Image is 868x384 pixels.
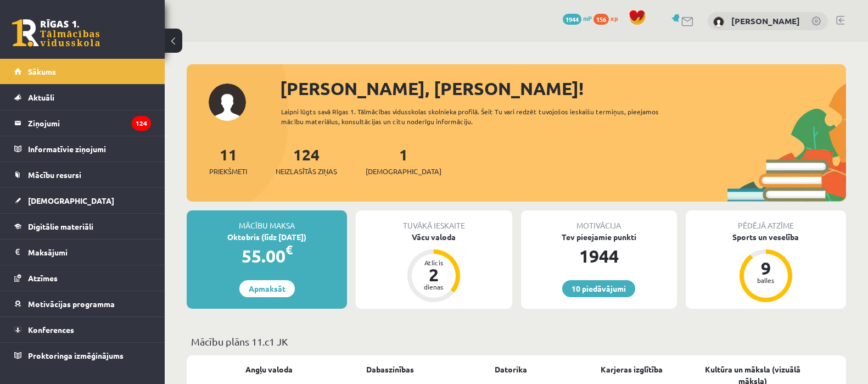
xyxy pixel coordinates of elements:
[521,210,677,231] div: Motivācija
[562,280,635,297] a: 10 piedāvājumi
[686,231,846,243] div: Sports un veselība
[417,283,450,290] div: dienas
[593,14,609,25] span: 156
[14,291,151,316] a: Motivācijas programma
[14,317,151,342] a: Konferences
[601,364,663,375] a: Karjeras izglītība
[521,243,677,269] div: 1944
[28,350,124,360] span: Proktoringa izmēģinājums
[417,259,450,266] div: Atlicis
[749,259,782,277] div: 9
[14,214,151,239] a: Digitālie materiāli
[132,116,151,131] i: 124
[495,364,527,375] a: Datorika
[14,343,151,368] a: Proktoringa izmēģinājums
[239,280,295,297] a: Apmaksāt
[417,266,450,283] div: 2
[187,231,347,243] div: Oktobris (līdz [DATE])
[187,243,347,269] div: 55.00
[28,240,151,265] legend: Maksājumi
[366,144,441,177] a: 1[DEMOGRAPHIC_DATA]
[28,221,93,231] span: Digitālie materiāli
[14,162,151,187] a: Mācību resursi
[686,231,846,304] a: Sports un veselība 9 balles
[356,210,512,231] div: Tuvākā ieskaite
[28,196,114,205] span: [DEMOGRAPHIC_DATA]
[187,210,347,231] div: Mācību maksa
[749,277,782,283] div: balles
[28,325,74,335] span: Konferences
[611,14,618,23] span: xp
[276,144,337,177] a: 124Neizlasītās ziņas
[28,170,81,180] span: Mācību resursi
[285,242,293,258] span: €
[583,14,592,23] span: mP
[356,231,512,304] a: Vācu valoda Atlicis 2 dienas
[28,299,115,309] span: Motivācijas programma
[686,210,846,231] div: Pēdējā atzīme
[14,110,151,136] a: Ziņojumi124
[593,14,623,23] a: 156 xp
[245,364,293,375] a: Angļu valoda
[521,231,677,243] div: Tev pieejamie punkti
[12,19,100,47] a: Rīgas 1. Tālmācības vidusskola
[209,144,247,177] a: 11Priekšmeti
[14,188,151,213] a: [DEMOGRAPHIC_DATA]
[366,166,441,177] span: [DEMOGRAPHIC_DATA]
[366,364,414,375] a: Dabaszinības
[28,92,54,102] span: Aktuāli
[14,85,151,110] a: Aktuāli
[14,265,151,291] a: Atzīmes
[14,240,151,265] a: Maksājumi
[713,16,724,27] img: Ulrika Gabaliņa
[191,334,842,349] p: Mācību plāns 11.c1 JK
[731,15,800,26] a: [PERSON_NAME]
[28,136,151,162] legend: Informatīvie ziņojumi
[563,14,581,25] span: 1944
[280,75,846,102] div: [PERSON_NAME], [PERSON_NAME]!
[28,110,151,136] legend: Ziņojumi
[209,166,247,177] span: Priekšmeti
[14,59,151,84] a: Sākums
[28,273,58,283] span: Atzīmes
[563,14,592,23] a: 1944 mP
[281,107,677,126] div: Laipni lūgts savā Rīgas 1. Tālmācības vidusskolas skolnieka profilā. Šeit Tu vari redzēt tuvojošo...
[276,166,337,177] span: Neizlasītās ziņas
[28,66,56,76] span: Sākums
[14,136,151,162] a: Informatīvie ziņojumi
[356,231,512,243] div: Vācu valoda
